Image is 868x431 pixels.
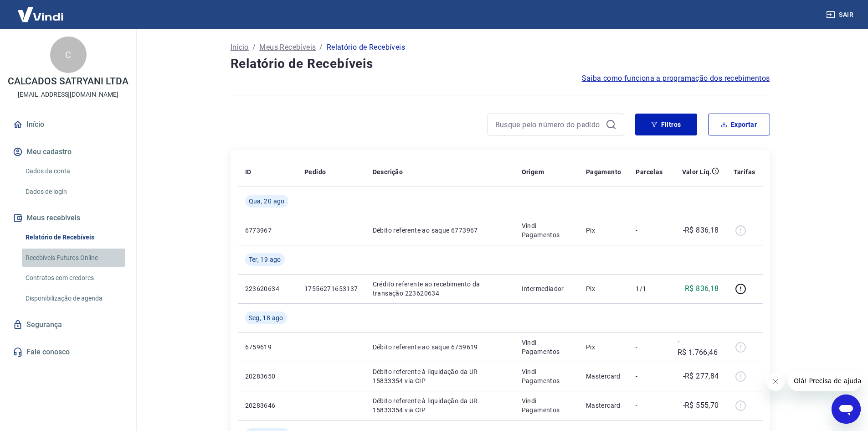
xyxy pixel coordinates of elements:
p: Intermediador [522,284,571,293]
p: - [636,226,663,235]
p: ID [245,167,252,177]
a: Dados de login [22,182,125,201]
p: Vindi Pagamentos [522,338,571,356]
p: Pedido [304,167,326,177]
p: 17556271653137 [304,284,358,293]
p: 223620634 [245,284,290,293]
iframe: Fechar mensagem [766,373,785,391]
p: Vindi Pagamentos [522,221,571,239]
span: Ter, 19 ago [249,255,281,264]
p: Parcelas [636,167,663,177]
p: - [636,372,663,381]
p: -R$ 555,70 [683,400,719,411]
p: 1/1 [636,284,663,293]
a: Início [11,114,125,135]
p: -R$ 836,18 [683,225,719,236]
p: - [636,401,663,410]
p: Débito referente à liquidação da UR 15833354 via CIP [373,396,507,415]
button: Filtros [635,114,697,135]
input: Busque pelo número do pedido [495,118,602,131]
h4: Relatório de Recebíveis [231,55,770,73]
p: 20283646 [245,401,290,410]
button: Sair [824,6,857,23]
span: Olá! Precisa de ajuda? [5,6,77,14]
p: Valor Líq. [682,167,712,177]
p: R$ 836,18 [685,283,719,294]
p: -R$ 277,84 [683,371,719,382]
a: Recebíveis Futuros Online [22,249,125,267]
p: Vindi Pagamentos [522,367,571,385]
button: Meus recebíveis [11,208,125,228]
span: Seg, 18 ago [249,313,283,322]
a: Dados da conta [22,162,125,181]
img: Vindi [11,0,70,28]
a: Saiba como funciona a programação dos recebimentos [582,73,770,84]
p: Pagamento [586,167,621,177]
p: Mastercard [586,401,621,410]
a: Segurança [11,315,125,335]
p: 6773967 [245,226,290,235]
p: Descrição [373,167,403,177]
button: Meu cadastro [11,142,125,162]
a: Fale conosco [11,342,125,362]
p: Vindi Pagamentos [522,396,571,415]
button: Exportar [708,114,770,135]
p: Origem [522,167,544,177]
p: 20283650 [245,372,290,381]
p: Pix [586,226,621,235]
p: Débito referente ao saque 6773967 [373,226,507,235]
p: Pix [586,284,621,293]
span: Qua, 20 ago [249,197,285,206]
div: C [50,36,87,73]
p: Pix [586,343,621,352]
p: Crédito referente ao recebimento da transação 223620634 [373,280,507,298]
p: -R$ 1.766,46 [678,336,719,358]
p: CALCADOS SATRYANI LTDA [8,77,128,86]
a: Relatório de Recebíveis [22,228,125,247]
iframe: Mensagem da empresa [788,371,861,391]
p: [EMAIL_ADDRESS][DOMAIN_NAME] [18,90,118,99]
p: Débito referente ao saque 6759619 [373,343,507,352]
p: / [319,42,323,53]
p: Débito referente à liquidação da UR 15833354 via CIP [373,367,507,385]
p: Mastercard [586,372,621,381]
p: 6759619 [245,343,290,352]
p: / [252,42,256,53]
p: Tarifas [734,167,755,177]
a: Contratos com credores [22,269,125,287]
a: Meus Recebíveis [259,42,316,53]
p: Relatório de Recebíveis [327,42,405,53]
a: Disponibilização de agenda [22,289,125,308]
p: - [636,343,663,352]
a: Início [231,42,249,53]
iframe: Botão para abrir a janela de mensagens [832,395,861,424]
